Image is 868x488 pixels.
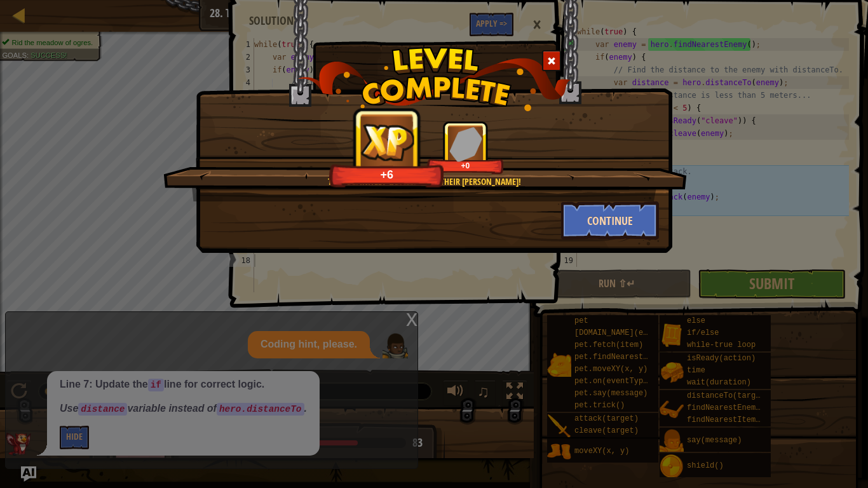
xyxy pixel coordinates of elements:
button: Continue [561,201,660,240]
div: +6 [333,167,441,182]
div: +0 [430,161,501,170]
div: That definitely canceled out their [PERSON_NAME]! [224,175,625,188]
img: level_complete.png [298,47,571,111]
img: reward_icon_gems.png [449,126,482,161]
img: reward_icon_xp.png [361,123,414,161]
